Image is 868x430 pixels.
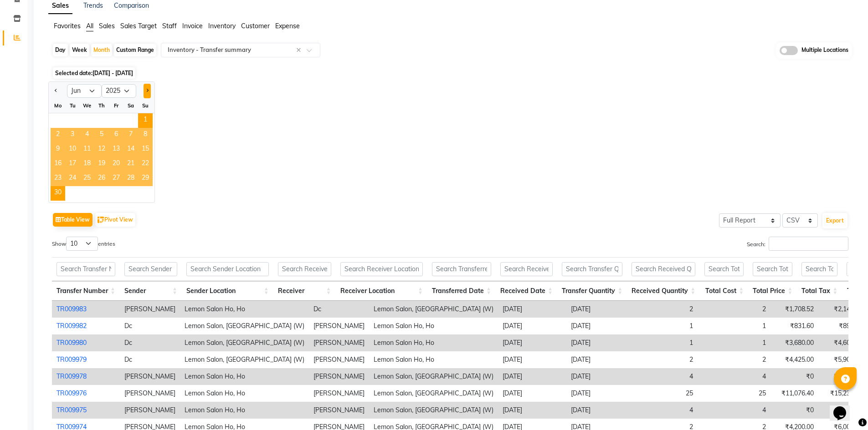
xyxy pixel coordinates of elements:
[138,142,153,157] span: 15
[83,1,103,10] a: Trends
[144,84,151,98] button: Next month
[498,351,566,368] td: [DATE]
[109,157,123,172] div: Friday, June 20, 2025
[114,44,156,56] div: Custom Range
[309,334,369,351] td: [PERSON_NAME]
[94,142,109,157] div: Thursday, June 12, 2025
[94,157,109,172] span: 19
[770,334,818,351] td: ₹3,680.00
[53,44,68,56] div: Day
[182,281,273,301] th: Sender Location: activate to sort column ascending
[51,128,65,142] span: 2
[109,172,123,186] div: Friday, June 27, 2025
[273,281,336,301] th: Receiver: activate to sort column ascending
[627,281,700,301] th: Received Quantity: activate to sort column ascending
[138,128,153,142] div: Sunday, June 8, 2025
[94,128,109,142] div: Thursday, June 5, 2025
[120,301,180,318] td: [PERSON_NAME]
[70,44,89,56] div: Week
[80,142,94,157] span: 11
[818,301,867,318] td: ₹2,140.00
[102,84,136,98] select: Select year
[109,128,123,142] span: 6
[278,262,331,276] input: Search Receiver
[309,351,369,368] td: [PERSON_NAME]
[180,351,309,368] td: Lemon Salon, [GEOGRAPHIC_DATA] (W)
[628,301,698,318] td: 2
[80,157,94,172] div: Wednesday, June 18, 2025
[52,84,60,98] button: Previous month
[698,402,770,419] td: 4
[56,322,87,330] a: TR009982
[94,142,109,157] span: 12
[557,281,627,301] th: Transfer Quantity: activate to sort column ascending
[309,318,369,334] td: [PERSON_NAME]
[180,334,309,351] td: Lemon Salon, [GEOGRAPHIC_DATA] (W)
[109,142,123,157] div: Friday, June 13, 2025
[770,368,818,385] td: ₹0
[123,142,138,157] span: 14
[80,172,94,186] div: Wednesday, June 25, 2025
[296,46,304,55] span: Clear all
[120,385,180,402] td: [PERSON_NAME]
[120,22,157,30] span: Sales Target
[51,128,65,142] div: Monday, June 2, 2025
[369,402,498,419] td: Lemon Salon, [GEOGRAPHIC_DATA] (W)
[94,98,109,113] div: Th
[818,368,867,385] td: ₹1,600.00
[747,237,848,251] label: Search:
[498,368,566,385] td: [DATE]
[54,22,81,30] span: Favorites
[628,402,698,419] td: 4
[65,172,80,186] div: Tuesday, June 24, 2025
[138,98,153,113] div: Su
[123,157,138,172] span: 21
[309,301,369,318] td: Dc
[120,351,180,368] td: Dc
[123,98,138,113] div: Sa
[309,402,369,419] td: [PERSON_NAME]
[818,351,867,368] td: ₹5,900.00
[94,128,109,142] span: 5
[566,402,628,419] td: [DATE]
[770,351,818,368] td: ₹4,425.00
[51,157,65,172] span: 16
[56,389,87,397] a: TR009976
[566,318,628,334] td: [DATE]
[120,318,180,334] td: Dc
[138,113,153,128] div: Sunday, June 1, 2025
[56,305,87,313] a: TR009983
[628,318,698,334] td: 1
[92,70,133,76] span: [DATE] - [DATE]
[109,157,123,172] span: 20
[65,172,80,186] span: 24
[162,22,177,30] span: Staff
[698,351,770,368] td: 2
[91,44,112,56] div: Month
[698,318,770,334] td: 1
[138,113,153,128] span: 1
[830,394,859,421] iframe: chat widget
[180,301,309,318] td: Lemon Salon Ho, Ho
[80,142,94,157] div: Wednesday, June 11, 2025
[186,262,269,276] input: Search Sender Location
[208,22,236,30] span: Inventory
[801,46,848,55] span: Multiple Locations
[498,301,566,318] td: [DATE]
[566,301,628,318] td: [DATE]
[123,142,138,157] div: Saturday, June 14, 2025
[65,142,80,157] span: 10
[797,281,842,301] th: Total Tax: activate to sort column ascending
[51,98,65,113] div: Mo
[138,128,153,142] span: 8
[94,172,109,186] span: 26
[427,281,496,301] th: Transferred Date: activate to sort column ascending
[180,402,309,419] td: Lemon Salon Ho, Ho
[52,281,120,301] th: Transfer Number: activate to sort column ascending
[109,98,123,113] div: Fr
[65,157,80,172] span: 17
[52,237,115,251] label: Show entries
[65,128,80,142] div: Tuesday, June 3, 2025
[566,351,628,368] td: [DATE]
[138,142,153,157] div: Sunday, June 15, 2025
